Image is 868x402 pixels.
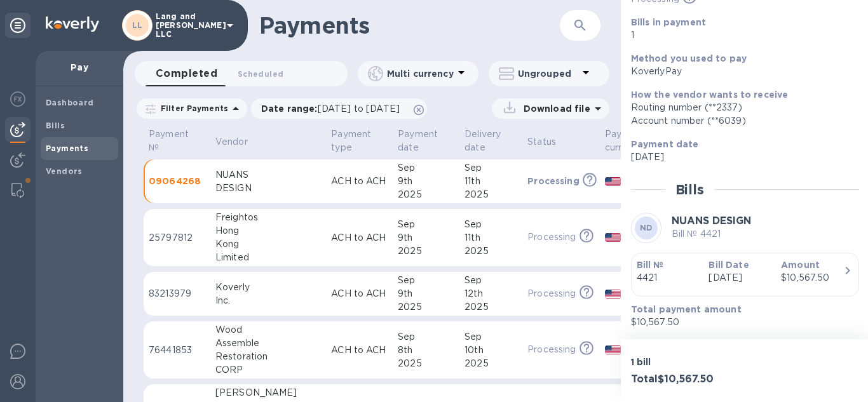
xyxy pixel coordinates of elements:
p: Processing [527,175,580,187]
p: Pay [46,61,113,74]
span: Completed [156,65,217,83]
p: Multi currency [387,67,454,80]
div: DESIGN [215,182,321,195]
span: Scheduled [238,67,283,81]
div: 9th [398,175,454,188]
span: Payment № [149,128,205,154]
p: Date range : [261,102,406,115]
button: Bill №4421Bill Date[DATE]Amount$10,567.50 [631,253,859,297]
div: Koverly [215,281,321,294]
div: Unpin categories [5,13,31,38]
p: 09064268 [149,175,205,187]
b: Total payment amount [631,304,742,314]
p: Delivery date [465,128,501,154]
img: Logo [46,17,99,32]
div: Account number (**6039) [631,114,849,128]
p: Payment date [398,128,438,154]
b: Payments [46,144,88,153]
p: [DATE] [631,151,849,164]
p: Filter Payments [156,103,228,114]
div: Assemble [215,337,321,350]
h1: Payments [259,12,560,39]
div: NUANS [215,168,321,182]
p: 4421 [637,271,699,285]
p: 1 bill [631,356,740,368]
div: 2025 [398,188,454,201]
b: Amount [781,260,820,270]
div: [PERSON_NAME] [215,386,321,399]
div: 2025 [398,357,454,370]
div: 8th [398,344,454,357]
div: CORP [215,363,321,377]
p: Payment type [331,128,371,154]
div: 11th [465,231,517,245]
p: Vendor [215,135,248,149]
h3: Total $10,567.50 [631,373,740,385]
div: Hong [215,224,321,238]
p: $10,567.50 [631,316,849,329]
b: NUANS DESIGN [672,215,751,227]
b: ND [640,223,653,232]
span: Payment type [331,128,388,154]
div: KoverlyPay [631,65,849,78]
div: 2025 [398,245,454,258]
p: Processing [527,287,576,300]
span: Delivery date [465,128,517,154]
p: Lang and [PERSON_NAME] LLC [156,12,219,39]
div: Sep [465,274,517,287]
b: Bill № [637,260,664,270]
p: Payment № [149,128,189,154]
p: Status [527,135,556,149]
h2: Bills [675,182,704,198]
span: Vendor [215,135,264,149]
p: 76441853 [149,344,205,357]
span: Payment date [398,128,454,154]
div: Sep [398,274,454,287]
b: Method you used to pay [631,53,747,64]
b: Bills in payment [631,17,706,27]
div: Wood [215,323,321,337]
div: Sep [398,161,454,175]
b: LL [132,20,143,30]
div: Sep [465,330,517,344]
p: Download file [519,102,590,115]
p: 83213979 [149,287,205,300]
div: Sep [465,218,517,231]
div: Sep [398,330,454,344]
div: 10th [465,344,517,357]
div: $10,567.50 [781,271,843,285]
img: USD [605,290,622,298]
p: Payee currency [605,128,643,154]
p: ACH to ACH [331,175,388,188]
p: Ungrouped [518,67,578,80]
div: 2025 [465,300,517,314]
div: 2025 [465,357,517,370]
span: [DATE] to [DATE] [318,104,400,114]
div: 2025 [465,245,517,258]
div: Inc. [215,294,321,307]
p: 25797812 [149,231,205,245]
img: Foreign exchange [10,91,25,107]
p: ACH to ACH [331,231,388,245]
p: Processing [527,231,576,244]
img: USD [605,233,622,242]
img: USD [605,177,622,186]
div: Limited [215,251,321,264]
div: 12th [465,287,517,300]
div: Freightos [215,211,321,224]
b: Dashboard [46,98,94,107]
div: 9th [398,287,454,300]
div: Routing number (**2337) [631,101,849,114]
div: 11th [465,175,517,188]
span: Payee currency [605,128,660,154]
p: ACH to ACH [331,344,388,357]
p: [DATE] [709,271,771,285]
div: Sep [398,218,454,231]
div: 9th [398,231,454,245]
p: ACH to ACH [331,287,388,300]
b: Vendors [46,166,83,176]
img: USD [605,345,622,354]
div: Date range:[DATE] to [DATE] [251,98,427,119]
p: 1 [631,29,849,42]
span: Status [527,135,573,149]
